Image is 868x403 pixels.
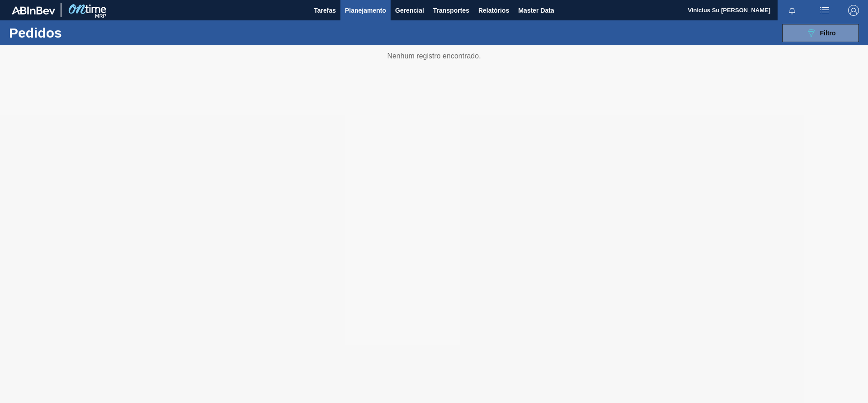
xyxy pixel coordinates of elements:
span: Filtro [820,29,836,37]
span: Tarefas [314,5,336,16]
h1: Pedidos [9,28,144,38]
span: Transportes [433,5,469,16]
button: Notificações [778,4,807,17]
img: userActions [819,5,830,16]
button: Filtro [782,24,859,42]
span: Master Data [518,5,554,16]
span: Gerencial [395,5,424,16]
span: Relatórios [478,5,509,16]
img: TNhmsLtSVTkK8tSr43FrP2fwEKptu5GPRR3wAAAABJRU5ErkJggg== [12,6,55,14]
img: Logout [848,5,859,16]
span: Planejamento [345,5,386,16]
